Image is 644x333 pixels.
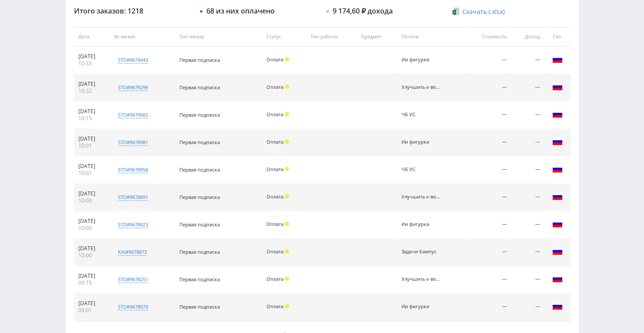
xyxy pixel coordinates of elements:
[552,246,563,256] img: rus.png
[401,167,441,172] div: ЧБ VC
[78,170,106,177] div: 10:01
[511,266,544,293] td: —
[266,303,283,309] span: Оплата
[78,53,106,60] div: [DATE]
[464,129,511,156] td: —
[118,249,147,256] div: kai#9678873
[78,163,106,170] div: [DATE]
[464,156,511,184] td: —
[78,272,106,279] div: [DATE]
[452,7,460,16] img: xlsx
[464,184,511,211] td: —
[74,27,110,47] th: Дата
[179,303,220,310] span: Первая подписка
[464,47,511,74] td: —
[452,7,505,16] a: Скачать (.xlsx)
[401,139,441,145] div: Ии фигурки
[511,47,544,74] td: —
[401,249,441,255] div: Задачи Кампус
[74,7,192,15] div: Итого заказов: 1218
[464,239,511,266] td: —
[552,136,563,147] img: rus.png
[266,138,283,145] span: Оплата
[78,81,106,87] div: [DATE]
[266,111,283,118] span: Оплата
[511,156,544,184] td: —
[78,252,106,259] div: 10:00
[464,27,511,47] th: Стоимость
[78,135,106,142] div: [DATE]
[285,304,289,308] span: Холд
[206,7,275,15] div: 68 из них оплачено
[285,167,289,171] span: Холд
[266,276,283,282] span: Оплата
[511,211,544,239] td: —
[266,221,283,227] span: Оплата
[285,112,289,116] span: Холд
[262,27,306,47] th: Статус
[118,139,148,146] div: std#9678981
[464,266,511,293] td: —
[118,84,148,91] div: std#9679299
[118,221,148,228] div: std#9678823
[401,57,441,63] div: Ии фигурки
[552,301,563,311] img: rus.png
[266,166,283,172] span: Оплата
[285,57,289,61] span: Холд
[285,139,289,144] span: Холд
[401,304,441,309] div: Ии фигурки
[78,218,106,225] div: [DATE]
[306,27,357,47] th: Тип работы
[552,273,563,284] img: rus.png
[333,7,393,15] div: 9 174,60 ₽ дохода
[118,303,148,310] div: std#9678079
[110,27,175,47] th: № заказа
[552,191,563,202] img: rus.png
[78,87,106,94] div: 10:32
[179,166,220,173] span: Первая подписка
[285,222,289,226] span: Холд
[118,276,148,283] div: std#9678251
[78,245,106,252] div: [DATE]
[511,27,544,47] th: Доход
[118,111,148,118] div: std#9679065
[118,166,148,173] div: std#9678958
[511,74,544,101] td: —
[511,184,544,211] td: —
[78,300,106,307] div: [DATE]
[179,57,220,63] span: Первая подписка
[285,249,289,253] span: Холд
[285,84,289,89] span: Холд
[511,239,544,266] td: —
[401,276,441,282] div: Улучшить к-во фото VC
[357,27,397,47] th: Предмет
[266,56,283,63] span: Оплата
[266,193,283,200] span: Оплата
[179,221,220,228] span: Первая подписка
[464,211,511,239] td: —
[511,129,544,156] td: —
[552,219,563,229] img: rus.png
[552,81,563,92] img: rus.png
[544,27,570,47] th: Гео
[78,60,106,67] div: 10:33
[78,108,106,115] div: [DATE]
[511,293,544,321] td: —
[179,194,220,200] span: Первая подписка
[179,84,220,91] span: Первая подписка
[78,197,106,204] div: 10:00
[552,54,563,64] img: rus.png
[285,276,289,281] span: Холд
[401,222,441,227] div: Ии фигурки
[118,57,148,64] div: std#9679443
[397,27,464,47] th: Потоки
[462,8,505,15] span: Скачать (.xlsx)
[266,84,283,90] span: Оплата
[179,111,220,118] span: Первая подписка
[78,225,106,232] div: 10:00
[464,74,511,101] td: —
[78,142,106,149] div: 10:01
[179,276,220,283] span: Первая подписка
[179,139,220,145] span: Первая подписка
[464,101,511,129] td: —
